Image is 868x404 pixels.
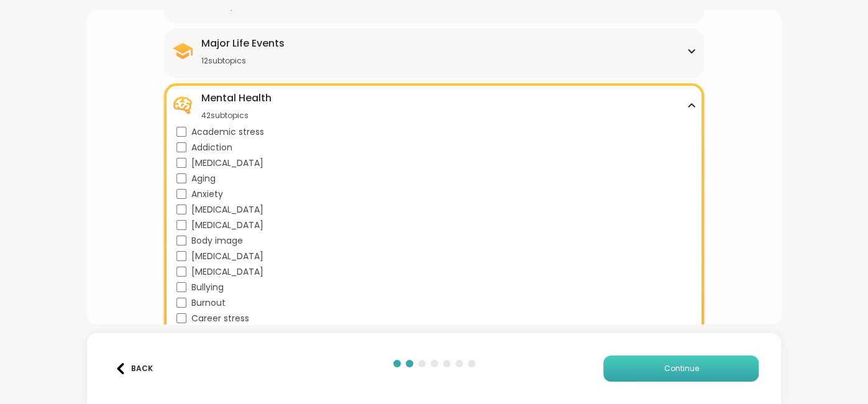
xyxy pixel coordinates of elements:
[191,296,226,310] span: Burnout
[191,312,249,325] span: Career stress
[109,356,159,382] button: Back
[191,141,232,154] span: Addiction
[191,234,243,247] span: Body image
[191,126,264,139] span: Academic stress
[603,356,759,382] button: Continue
[201,36,285,51] div: Major Life Events
[201,91,272,106] div: Mental Health
[191,250,263,263] span: [MEDICAL_DATA]
[191,265,263,278] span: [MEDICAL_DATA]
[191,203,263,216] span: [MEDICAL_DATA]
[115,363,153,374] div: Back
[191,172,216,185] span: Aging
[201,56,285,66] div: 12 subtopics
[664,363,698,374] span: Continue
[201,111,272,121] div: 42 subtopics
[191,157,263,170] span: [MEDICAL_DATA]
[191,188,223,201] span: Anxiety
[191,281,224,294] span: Bullying
[191,219,263,232] span: [MEDICAL_DATA]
